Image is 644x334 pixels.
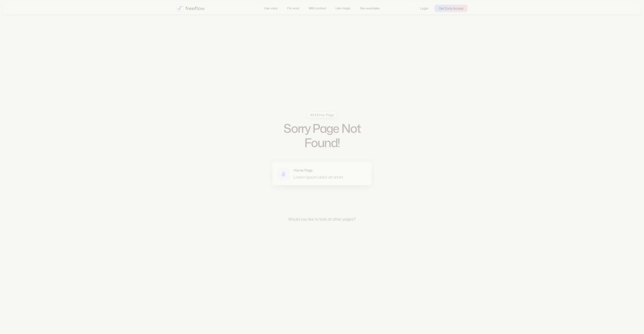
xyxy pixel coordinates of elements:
[305,4,329,13] a: With context
[416,5,433,12] a: Login
[270,121,374,150] h2: Sorry Page Not Found!
[294,168,313,173] div: Home Page
[261,4,281,13] a: Use voice
[332,4,354,13] a: Like magic
[294,174,344,180] div: Lorem ipsum dolor sit amet.
[270,216,374,222] p: Would you like to look at other pages?
[310,112,334,117] div: 404 Error Page
[284,4,302,13] a: For work
[435,5,467,12] a: Get Early Access
[357,4,383,13] a: See examples
[270,160,374,187] a: Home PageLorem ipsum dolor sit amet.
